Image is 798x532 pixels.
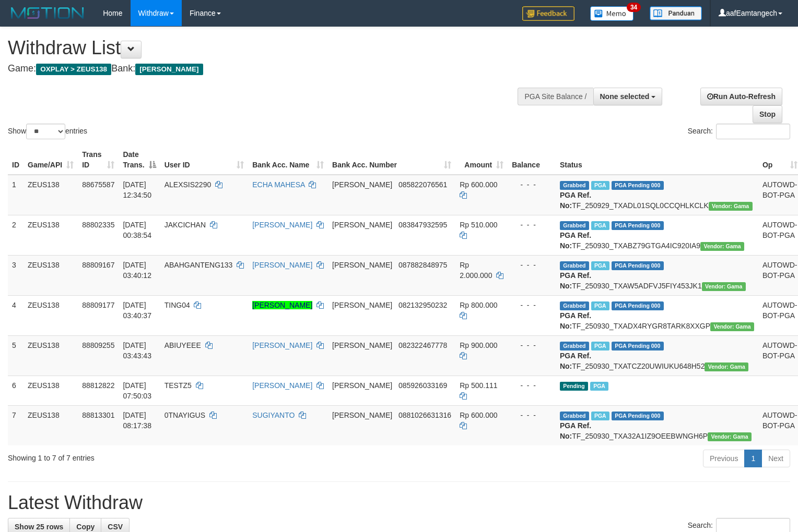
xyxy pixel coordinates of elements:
span: Rp 900.000 [460,341,497,349]
label: Show entries [8,124,87,139]
button: None selected [593,88,663,105]
img: MOTION_logo.png [8,5,87,21]
span: Pending [560,382,588,391]
td: ZEUS138 [24,335,78,376]
a: 1 [744,450,762,467]
span: 34 [627,3,641,12]
span: ALEXSIS2290 [165,180,212,189]
a: Next [761,450,790,467]
h4: Game: Bank: [8,64,522,74]
a: ECHA MAHESA [252,180,304,189]
label: Search: [688,124,790,139]
a: Run Auto-Refresh [700,88,782,105]
span: Rp 2.000.000 [460,261,492,280]
span: Rp 600.000 [460,180,497,189]
span: [PERSON_NAME] [332,261,392,269]
b: PGA Ref. No: [560,352,591,370]
span: PGA Pending [612,412,664,420]
span: Show 25 rows [15,523,63,531]
span: 0TNAYIGUS [165,411,205,419]
span: Copy 085926033169 to clipboard [398,381,447,390]
b: PGA Ref. No: [560,311,591,330]
span: PGA Pending [612,301,664,310]
span: [PERSON_NAME] [332,180,392,189]
span: 88809255 [82,341,114,349]
span: [DATE] 03:43:43 [123,341,151,360]
span: None selected [600,92,650,101]
th: ID [8,145,24,175]
a: Stop [753,105,782,123]
span: Marked by aaftanly [591,261,609,270]
th: Bank Acc. Number: activate to sort column ascending [328,145,455,175]
span: Copy 085822076561 to clipboard [398,180,447,189]
td: 6 [8,376,24,405]
span: [PERSON_NAME] [135,64,203,75]
div: - - - [512,260,551,270]
td: 3 [8,255,24,295]
span: Rp 500.111 [460,381,497,390]
span: OXPLAY > ZEUS138 [36,64,111,75]
div: - - - [512,410,551,420]
span: Marked by aafsreyleap [591,412,609,420]
td: TF_250930_TXABZ79GTGA4IC920IA9 [556,215,758,255]
span: Copy 0881026631316 to clipboard [398,411,451,419]
span: ABIUYEEE [165,341,201,349]
span: Grabbed [560,342,589,350]
span: JAKCICHAN [165,221,206,229]
td: TF_250930_TXADX4RYGR8TARK8XXGP [556,295,758,335]
th: Trans ID: activate to sort column ascending [78,145,119,175]
select: Showentries [26,124,65,139]
span: Grabbed [560,301,589,310]
div: - - - [512,300,551,310]
a: SUGIYANTO [252,411,295,419]
span: 88675587 [82,180,114,189]
th: Game/API: activate to sort column ascending [24,145,78,175]
span: Marked by aaftanly [591,301,609,310]
span: [DATE] 08:17:38 [123,411,151,430]
td: ZEUS138 [24,255,78,295]
span: 88809177 [82,301,114,309]
span: Copy 083847932595 to clipboard [398,221,447,229]
span: Vendor URL: https://trx31.1velocity.biz [710,322,754,331]
td: 2 [8,215,24,255]
a: [PERSON_NAME] [252,261,312,269]
span: PGA Pending [612,342,664,350]
a: [PERSON_NAME] [252,301,312,309]
span: Marked by aaftanly [591,342,609,350]
td: ZEUS138 [24,405,78,445]
span: 88809167 [82,261,114,269]
div: Showing 1 to 7 of 7 entries [8,449,325,463]
b: PGA Ref. No: [560,421,591,440]
th: Amount: activate to sort column ascending [455,145,508,175]
span: [DATE] 03:40:12 [123,261,151,280]
span: 88813301 [82,411,114,419]
span: TING04 [165,301,190,309]
a: [PERSON_NAME] [252,221,312,229]
td: 4 [8,295,24,335]
td: TF_250930_TXAW5ADFVJ5FIY453JK1 [556,255,758,295]
td: 7 [8,405,24,445]
span: Grabbed [560,261,589,270]
span: [PERSON_NAME] [332,411,392,419]
span: Copy [76,523,95,531]
span: Vendor URL: https://trx31.1velocity.biz [705,362,748,371]
span: Vendor URL: https://trx31.1velocity.biz [702,282,746,291]
td: ZEUS138 [24,175,78,215]
span: [PERSON_NAME] [332,221,392,229]
a: [PERSON_NAME] [252,341,312,349]
td: 5 [8,335,24,376]
img: Button%20Memo.svg [590,6,634,21]
td: TF_250930_TXATCZ20UWIUKU648H52 [556,335,758,376]
span: CSV [108,523,123,531]
span: Copy 082132950232 to clipboard [398,301,447,309]
div: - - - [512,220,551,230]
span: [PERSON_NAME] [332,341,392,349]
th: Date Trans.: activate to sort column descending [119,145,160,175]
a: [PERSON_NAME] [252,381,312,390]
span: Marked by aafseijuro [590,382,608,391]
span: Vendor URL: https://trx31.1velocity.biz [700,242,744,251]
div: - - - [512,340,551,350]
span: PGA Pending [612,181,664,190]
img: panduan.png [650,6,702,20]
td: ZEUS138 [24,215,78,255]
